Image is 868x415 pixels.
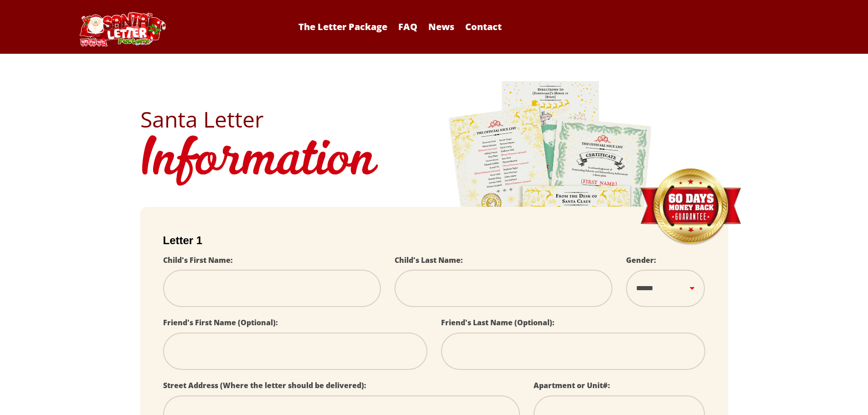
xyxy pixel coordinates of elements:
a: Contact [461,20,506,33]
label: Friend's Last Name (Optional): [441,318,555,328]
a: News [424,20,459,33]
label: Child's Last Name: [395,255,463,265]
img: letters.png [448,80,653,334]
label: Street Address (Where the letter should be delivered): [163,380,366,390]
a: FAQ [394,20,422,33]
img: Santa Letter Logo [77,12,168,46]
label: Apartment or Unit#: [534,380,610,390]
img: Money Back Guarantee [639,168,742,246]
label: Gender: [626,255,656,265]
label: Child's First Name: [163,255,233,265]
h1: Information [140,130,728,193]
a: The Letter Package [294,20,392,33]
h2: Letter 1 [163,234,705,247]
label: Friend's First Name (Optional): [163,318,278,328]
h2: Santa Letter [140,108,728,130]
